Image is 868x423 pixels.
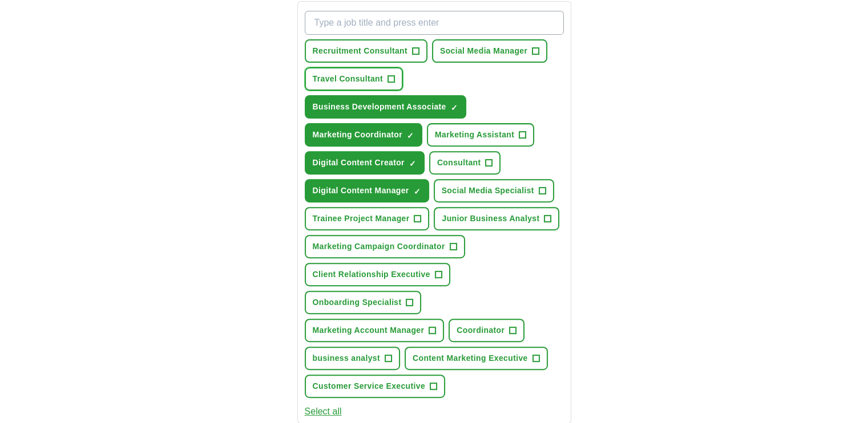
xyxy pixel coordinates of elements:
button: Content Marketing Executive [405,347,548,370]
button: Coordinator [449,319,524,342]
input: Type a job title and press enter [305,11,564,35]
button: Travel Consultant [305,67,403,91]
button: Junior Business Analyst [434,207,559,230]
span: Content Marketing Executive [413,352,528,364]
button: Customer Service Executive [305,375,445,398]
button: Marketing Assistant [427,123,534,147]
span: Consultant [437,157,481,169]
span: Digital Content Manager [313,185,409,197]
span: Junior Business Analyst [442,213,539,225]
button: Consultant [429,151,501,174]
button: Marketing Campaign Coordinator [305,235,465,258]
button: Marketing Account Manager [305,319,445,342]
button: Marketing Coordinator✓ [305,123,422,147]
button: Digital Content Creator✓ [305,151,425,174]
button: Social Media Specialist [434,179,554,202]
button: business analyst [305,347,400,370]
span: Marketing Account Manager [313,324,425,336]
span: business analyst [313,352,380,364]
button: Social Media Manager [432,39,547,63]
button: Business Development Associate✓ [305,95,466,119]
button: Client Relationship Executive [305,263,450,286]
span: Business Development Associate [313,101,446,113]
span: Digital Content Creator [313,157,405,169]
button: Trainee Project Manager [305,207,430,230]
span: Recruitment Consultant [313,45,407,57]
span: ✓ [414,187,421,196]
button: Recruitment Consultant [305,39,427,63]
span: Marketing Campaign Coordinator [313,241,445,253]
span: Marketing Assistant [435,129,514,141]
span: Customer Service Executive [313,380,425,392]
span: ✓ [409,159,416,168]
span: Marketing Coordinator [313,129,402,141]
span: ✓ [407,131,414,140]
button: Select all [305,405,342,418]
span: Client Relationship Executive [313,269,430,280]
button: Digital Content Manager✓ [305,179,429,202]
span: Trainee Project Manager [313,213,410,225]
span: ✓ [451,103,458,112]
span: Travel Consultant [313,73,383,85]
button: Onboarding Specialist [305,291,422,314]
span: Onboarding Specialist [313,296,402,308]
span: Social Media Manager [440,45,527,57]
span: Coordinator [457,324,504,336]
span: Social Media Specialist [442,185,534,197]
